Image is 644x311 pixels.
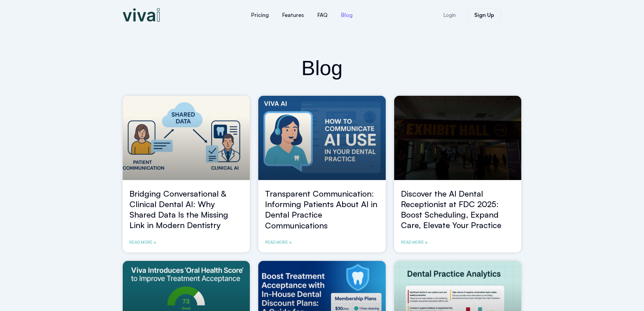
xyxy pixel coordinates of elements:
[401,188,501,230] a: Discover the AI Dental Receptionist at FDC 2025: Boost Scheduling, Expand Care, Elevate Your Prac...
[276,7,311,23] a: Features
[265,188,377,230] a: Transparent Communication: Informing Patients About AI in Dental Practice Communications
[443,13,456,18] span: Login
[204,7,400,23] nav: Menu
[401,239,428,246] a: Read more about Discover the AI Dental Receptionist at FDC 2025: Boost Scheduling, Expand Care, E...
[129,239,156,246] a: Read more about Bridging Conversational & Clinical Dental AI: Why Shared Data Is the Missing Link...
[474,12,494,18] span: Sign Up
[334,7,359,23] a: Blog
[311,7,334,23] a: FAQ
[394,96,522,180] a: FDC-2025-AI-Dental-Receptionist
[129,188,228,230] a: Bridging Conversational & Clinical Dental AI: Why Shared Data Is the Missing Link in Modern Denti...
[435,8,464,22] a: Login
[467,8,501,22] a: Sign Up
[244,7,276,23] a: Pricing
[123,55,522,82] h2: Blog
[265,239,292,246] a: Read more about Transparent Communication: Informing Patients About AI in Dental Practice Communi...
